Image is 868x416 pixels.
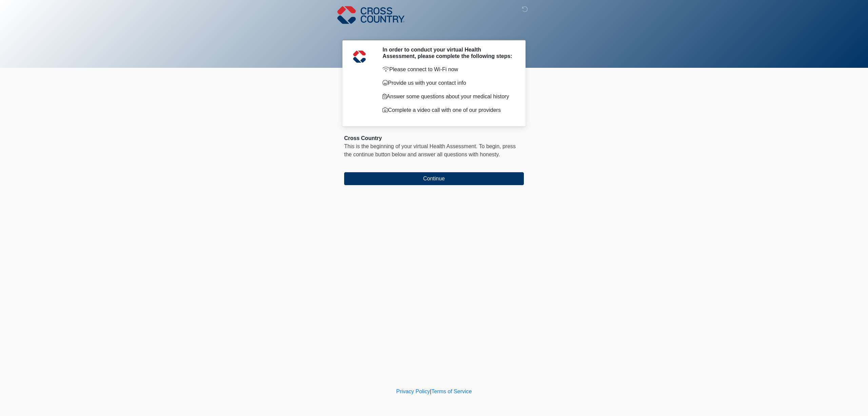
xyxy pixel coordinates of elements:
h2: In order to conduct your virtual Health Assessment, please complete the following steps: [382,46,514,59]
a: Privacy Policy [396,389,430,394]
span: This is the beginning of your virtual Health Assessment. [344,143,477,149]
span: press the continue button below and answer all questions with honesty. [344,143,516,157]
p: Please connect to Wi-Fi now [382,65,514,74]
div: Cross Country [344,134,524,142]
button: Continue [344,172,524,185]
a: | [430,389,431,394]
p: Complete a video call with one of our providers [382,106,514,114]
p: Answer some questions about your medical history [382,93,514,101]
a: Terms of Service [431,389,472,394]
span: To begin, [479,143,502,149]
img: Cross Country Logo [337,5,405,25]
p: Provide us with your contact info [382,79,514,87]
img: Agent Avatar [349,46,370,67]
h1: ‎ ‎ ‎ [339,24,529,37]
